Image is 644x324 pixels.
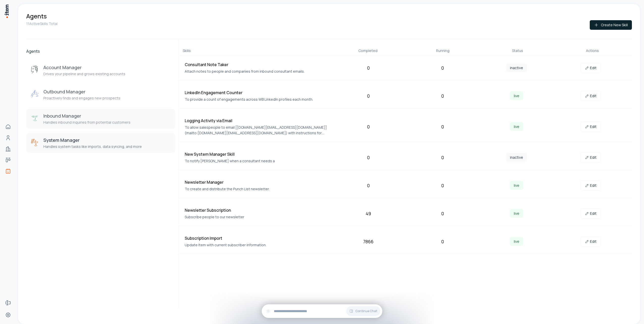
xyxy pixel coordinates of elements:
[333,123,403,130] div: 0
[43,120,130,125] p: Handles inbound inquiries from potential customers
[333,182,403,189] div: 0
[185,158,329,164] p: To notify [PERSON_NAME] when a consultant needs a
[407,210,477,217] div: 0
[510,237,523,246] span: live
[407,123,477,130] div: 0
[510,91,523,100] span: live
[26,12,47,20] h1: Agents
[185,186,329,192] p: To create and distribute the Punch List newsletter.
[510,122,523,131] span: live
[26,85,175,105] button: Outbound ManagerOutbound ManagerProactively finds and engages new prospects
[43,89,120,95] h3: Outbound Manager
[26,60,175,80] button: Account ManagerAccount ManagerDrives your pipeline and grows existing accounts
[185,207,329,213] h4: Newsletter Subscription
[262,304,382,318] div: Continue Chat
[30,90,39,99] img: Outbound Manager
[407,64,477,71] div: 0
[506,63,527,72] span: inactive
[482,48,553,53] div: Status
[510,209,523,218] span: live
[581,208,601,219] a: Edit
[43,144,142,149] p: Handles system tasks like imports, data syncing, and more
[581,152,601,163] a: Edit
[581,63,601,73] a: Edit
[30,65,39,74] img: Account Manager
[185,125,329,136] p: To allow salespeople to email [[DOMAIN_NAME][EMAIL_ADDRESS][DOMAIN_NAME]](mailto:[DOMAIN_NAME][EM...
[185,235,329,241] h4: Subscription Import
[43,64,125,70] h3: Account Manager
[581,180,601,191] a: Edit
[407,92,477,99] div: 0
[407,48,478,53] div: Running
[581,122,601,132] a: Edit
[185,179,329,185] h4: Newsletter Manager
[557,48,628,53] div: Actions
[506,153,527,162] span: inactive
[30,138,39,147] img: System Manager
[185,69,329,74] p: Attach notes to people and companies from inbound consultant emails.
[407,182,477,189] div: 0
[26,109,175,129] button: Inbound ManagerInbound ManagerHandles inbound inquiries from potential customers
[590,20,632,30] button: Create New Skill
[333,64,403,71] div: 0
[183,48,328,53] div: Skills
[333,238,403,245] div: 7866
[185,62,329,68] h4: Consultant Note Taker
[185,242,329,248] p: Update Item with current subscriber information.
[26,21,58,26] p: 11 Active Skills Total
[3,133,13,143] a: Contacts
[3,166,13,176] a: Agents
[4,4,9,18] img: Item Brain Logo
[185,97,329,102] p: To provide a count of engagements across WB LinkedIn profiles each month.
[26,133,175,153] button: System ManagerSystem ManagerHandles system tasks like imports, data syncing, and more
[185,118,329,124] h4: Logging Activity via Email
[3,155,13,165] a: deals
[332,48,403,53] div: Completed
[26,48,175,54] h2: Agents
[185,151,329,157] h4: New System Manager Skill
[43,113,130,119] h3: Inbound Manager
[355,309,377,313] span: Continue Chat
[407,238,477,245] div: 0
[3,144,13,154] a: Companies
[407,154,477,161] div: 0
[333,154,403,161] div: 0
[3,298,13,308] a: Forms
[581,91,601,101] a: Edit
[581,236,601,247] a: Edit
[510,181,523,190] span: live
[3,122,13,132] a: Home
[43,137,142,143] h3: System Manager
[3,310,13,320] a: Settings
[43,96,120,101] p: Proactively finds and engages new prospects
[43,71,125,76] p: Drives your pipeline and grows existing accounts
[346,306,380,316] button: Continue Chat
[185,90,329,96] h4: LinkedIn Engagement Counter
[185,214,329,220] p: Subscribe people to our newsletter
[30,114,39,123] img: Inbound Manager
[333,92,403,99] div: 0
[333,210,403,217] div: 49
